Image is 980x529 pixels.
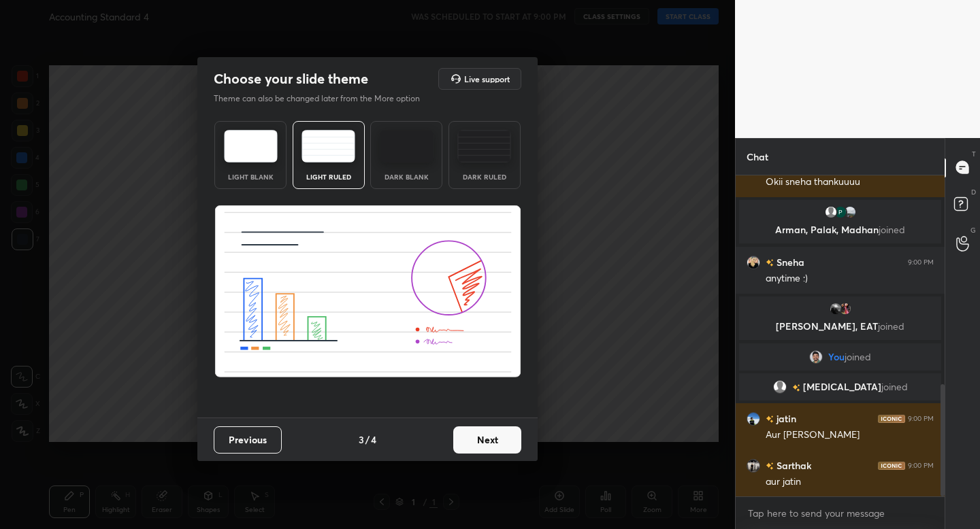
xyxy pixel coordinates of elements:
div: Light Ruled [301,173,356,180]
img: no-rating-badge.077c3623.svg [766,259,774,267]
h6: Sarthak [774,458,811,473]
img: lightRuledTheme.5fabf969.svg [301,130,355,163]
div: anytime :) [766,272,934,286]
img: 9af7570a1e0142c1b1b4d89784adeb2c.jpg [747,458,760,472]
img: iconic-dark.1390631f.png [878,414,905,422]
span: [MEDICAL_DATA] [803,381,881,392]
img: default.png [773,380,787,394]
img: 5a0d4fc561a1460e8e53b5cd26d6736d.jpg [843,205,857,219]
img: 484a4038a7ba428dad51a85f2878fb39.jpg [747,411,760,425]
h5: Live support [464,75,510,83]
div: Dark Ruled [457,173,512,180]
img: no-rating-badge.077c3623.svg [792,383,800,391]
img: 981c3d78cc69435fbb46153ab4220aa1.jpg [829,302,843,315]
h4: 3 [359,432,364,447]
p: [PERSON_NAME], EAT [747,321,933,332]
img: 24d7a7b6214b4473be8a73a3b2981ca6.jpg [747,255,760,269]
img: lightTheme.e5ed3b09.svg [224,130,278,163]
div: aur jatin [766,475,934,489]
img: 78d276a1fe3145d5acf4ec177bd2800b.39264937_3 [834,205,847,219]
img: 4642a2f3cf5d40fa9f292245883225c7.jpg [838,302,852,315]
div: Light Blank [223,173,278,180]
div: Okii sneha thankuuuu [766,175,934,189]
img: no-rating-badge.077c3623.svg [766,415,774,423]
div: 9:00 PM [908,258,934,266]
button: Next [453,426,521,454]
div: Aur [PERSON_NAME] [766,428,934,442]
p: Chat [736,139,779,175]
button: Previous [214,426,282,454]
img: default.png [824,205,838,219]
h6: Sneha [774,255,804,269]
span: joined [879,223,905,236]
div: 9:00 PM [908,461,934,469]
span: joined [845,352,871,362]
p: Arman, Palak, Madhan [747,224,933,235]
img: no-rating-badge.077c3623.svg [766,462,774,470]
img: darkTheme.f0cc69e5.svg [380,130,434,163]
h2: Choose your slide theme [214,70,368,88]
span: joined [878,320,904,332]
img: lightRuledThemeBanner.591256ff.svg [214,205,521,378]
p: G [970,225,976,235]
p: T [972,149,976,159]
div: Dark Blank [379,173,434,180]
img: darkRuledTheme.de295e13.svg [457,130,511,163]
h4: / [365,432,370,447]
p: Theme can also be changed later from the More option [214,92,434,105]
h6: jatin [774,411,796,426]
span: joined [881,381,908,392]
p: D [971,187,976,197]
img: iconic-dark.1390631f.png [878,461,905,469]
span: You [828,352,845,362]
div: grid [736,175,945,497]
div: 9:00 PM [908,414,934,422]
h4: 4 [371,432,376,447]
img: 1ebc9903cf1c44a29e7bc285086513b0.jpg [809,350,823,364]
